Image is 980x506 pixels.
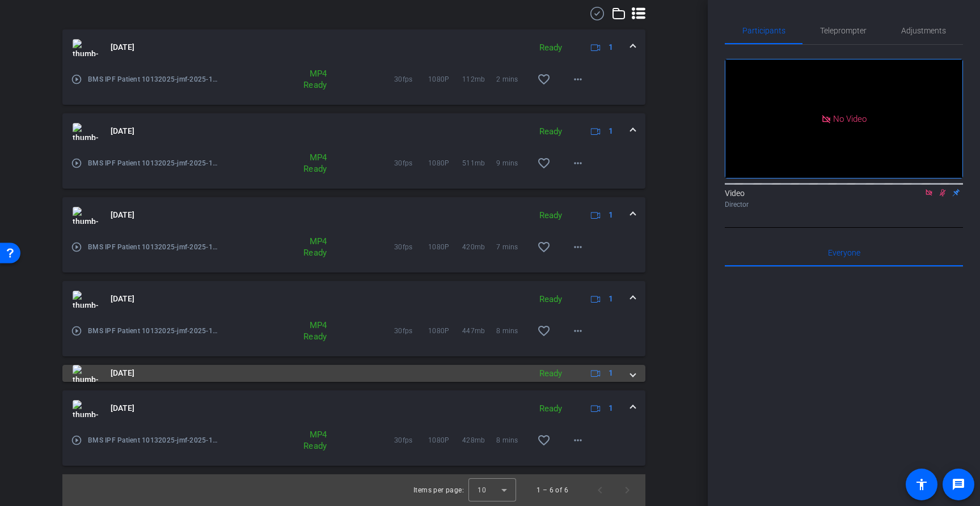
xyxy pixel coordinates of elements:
[394,241,428,253] span: 30fps
[609,402,613,414] span: 1
[71,158,82,169] mat-icon: play_circle_outline
[280,152,332,175] div: MP4 Ready
[62,281,645,317] mat-expansion-panel-header: thumb-nail[DATE]Ready1
[462,241,496,253] span: 420mb
[496,158,530,169] span: 9 mins
[534,125,568,138] div: Ready
[462,74,496,85] span: 112mb
[62,113,645,150] mat-expansion-panel-header: thumb-nail[DATE]Ready1
[609,125,613,137] span: 1
[537,156,551,170] mat-icon: favorite_border
[609,367,613,379] span: 1
[394,435,428,446] span: 30fps
[62,150,645,189] div: thumb-nail[DATE]Ready1
[609,293,613,305] span: 1
[537,73,551,86] mat-icon: favorite_border
[462,325,496,337] span: 447mb
[394,158,428,169] span: 30fps
[537,324,551,338] mat-icon: favorite_border
[111,209,134,221] span: [DATE]
[609,41,613,53] span: 1
[62,29,645,66] mat-expansion-panel-header: thumb-nail[DATE]Ready1
[428,158,462,169] span: 1080P
[111,41,134,53] span: [DATE]
[537,240,551,254] mat-icon: favorite_border
[62,365,645,382] mat-expansion-panel-header: thumb-nail[DATE]Ready1
[62,317,645,356] div: thumb-nail[DATE]Ready1
[280,429,332,452] div: MP4 Ready
[62,390,645,427] mat-expansion-panel-header: thumb-nail[DATE]Ready1
[537,433,551,447] mat-icon: favorite_border
[88,241,218,253] span: BMS IPF Patient 10132025-jmf-2025-10-13-11-32-48-820-0
[73,365,98,382] img: thumb-nail
[820,27,867,35] span: Teleprompter
[496,435,530,446] span: 8 mins
[496,325,530,337] span: 8 mins
[71,241,82,253] mat-icon: play_circle_outline
[742,27,785,35] span: Participants
[428,435,462,446] span: 1080P
[614,477,641,504] button: Next page
[88,435,218,446] span: BMS IPF Patient 10132025-jmf-2025-10-13-11-09-15-391-0
[280,236,332,258] div: MP4 Ready
[462,158,496,169] span: 511mb
[534,41,568,54] div: Ready
[73,39,98,56] img: thumb-nail
[88,74,218,85] span: BMS IPF Patient 10132025-jmf-2025-10-13-11-49-43-150-0
[534,209,568,222] div: Ready
[111,402,134,414] span: [DATE]
[537,484,568,496] div: 1 – 6 of 6
[496,74,530,85] span: 2 mins
[571,324,585,338] mat-icon: more_horiz
[71,325,82,337] mat-icon: play_circle_outline
[725,188,963,210] div: Video
[71,435,82,446] mat-icon: play_circle_outline
[428,74,462,85] span: 1080P
[73,400,98,417] img: thumb-nail
[62,66,645,105] div: thumb-nail[DATE]Ready1
[534,367,568,380] div: Ready
[571,240,585,254] mat-icon: more_horiz
[571,156,585,170] mat-icon: more_horiz
[725,199,963,210] div: Director
[571,433,585,447] mat-icon: more_horiz
[73,123,98,140] img: thumb-nail
[62,427,645,466] div: thumb-nail[DATE]Ready1
[413,484,464,496] div: Items per page:
[73,207,98,224] img: thumb-nail
[280,320,332,342] div: MP4 Ready
[111,293,134,305] span: [DATE]
[73,291,98,308] img: thumb-nail
[71,74,82,85] mat-icon: play_circle_outline
[534,293,568,306] div: Ready
[62,197,645,233] mat-expansion-panel-header: thumb-nail[DATE]Ready1
[62,233,645,273] div: thumb-nail[DATE]Ready1
[394,74,428,85] span: 30fps
[609,209,613,221] span: 1
[88,158,218,169] span: BMS IPF Patient 10132025-jmf-2025-10-13-11-40-24-835-0
[280,68,332,91] div: MP4 Ready
[586,477,614,504] button: Previous page
[394,325,428,337] span: 30fps
[496,241,530,253] span: 7 mins
[111,367,134,379] span: [DATE]
[428,241,462,253] span: 1080P
[915,478,928,491] mat-icon: accessibility
[828,249,860,257] span: Everyone
[571,73,585,86] mat-icon: more_horiz
[462,435,496,446] span: 428mb
[428,325,462,337] span: 1080P
[901,27,946,35] span: Adjustments
[534,402,568,415] div: Ready
[833,113,867,124] span: No Video
[88,325,218,337] span: BMS IPF Patient 10132025-jmf-2025-10-13-11-24-44-810-0
[111,125,134,137] span: [DATE]
[952,478,965,491] mat-icon: message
